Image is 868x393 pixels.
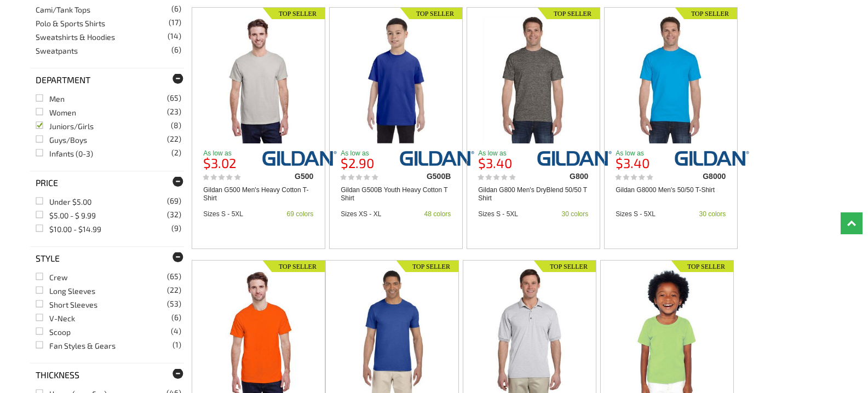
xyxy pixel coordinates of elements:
[167,135,181,143] span: (22)
[36,314,75,323] a: V-Neck(6)
[203,155,236,171] b: $3.02
[287,211,314,217] div: 69 colors
[478,155,512,171] b: $3.40
[203,211,243,217] div: Sizes S - 5XL
[478,186,588,203] a: Gildan G800 Men's DryBlend 50/50 T Shirt
[534,261,596,272] img: Top Seller
[671,261,733,272] img: Top Seller
[36,108,76,117] a: Women(23)
[36,149,93,158] a: Infants (0-3)(2)
[171,327,181,335] span: (4)
[171,314,181,321] span: (6)
[36,135,87,145] a: Guys/Boys(22)
[167,108,181,115] span: (23)
[341,186,451,203] a: Gildan G500B Youth Heavy Cotton T Shirt
[30,246,183,270] div: Style
[30,68,183,91] div: Department
[669,172,726,180] div: G8000
[341,211,381,217] div: Sizes XS - XL
[424,211,451,217] div: 48 colors
[478,150,535,157] p: As low as
[203,186,313,203] a: Gildan G500 Men's Heavy Cotton T-Shirt
[36,224,101,234] a: $10.00 - $14.99(9)
[36,327,71,337] a: Scoop(4)
[171,46,181,54] span: (6)
[330,16,462,143] a: Gildan G500B Youth Heavy Cotton T Shirt
[36,211,96,220] a: $5.00 - $ 9.99(32)
[36,273,68,282] a: Crew(65)
[616,186,715,194] a: Gildan G8000 Men's 50/50 T-Shirt
[36,300,97,309] a: Short Sleeves(53)
[478,211,518,217] div: Sizes S - 5XL
[396,261,458,272] img: Top Seller
[675,8,737,19] img: Top Seller
[167,94,181,102] span: (65)
[171,5,181,13] span: (6)
[167,300,181,308] span: (53)
[173,341,181,349] span: (1)
[394,172,451,180] div: G500B
[192,16,325,143] a: Gildan G500 Men's Heavy Cotton T-Shirt
[36,46,78,55] a: Sweatpants(6)
[841,212,863,234] a: Top
[36,19,105,28] a: Polo & Sports Shirts(17)
[341,155,374,171] b: $2.90
[167,273,181,280] span: (65)
[616,211,656,217] div: Sizes S - 5XL
[341,150,398,157] p: As low as
[36,122,94,131] a: Juniors/Girls(8)
[30,363,183,386] div: Thickness
[167,286,181,294] span: (22)
[36,197,91,206] a: Under $5.00(69)
[256,172,313,180] div: G500
[169,19,181,26] span: (17)
[171,122,181,129] span: (8)
[531,172,588,180] div: G800
[36,32,115,42] a: Sweatshirts & Hoodies(14)
[30,171,183,194] div: Price
[36,286,95,296] a: Long Sleeves(22)
[345,16,447,143] img: Gildan G500B Youth Heavy Cotton T Shirt
[208,16,309,143] img: Gildan G500 Men's Heavy Cotton T-Shirt
[467,16,600,143] a: Gildan G800 Men's DryBlend 50/50 T Shirt
[168,32,181,40] span: (14)
[263,261,325,272] img: Top Seller
[538,8,600,19] img: Top Seller
[262,150,337,166] img: gildan/g500
[400,8,462,19] img: Top Seller
[171,224,181,232] span: (9)
[482,16,584,143] img: Gildan G800 Men's DryBlend 50/50 T Shirt
[605,16,737,143] a: Gildan G8000 Men's 50/50 T-Shirt
[36,341,116,350] a: Fan Styles & Gears(1)
[620,16,722,143] img: Gildan G8000 Men's 50/50 T-Shirt
[562,211,589,217] div: 30 colors
[36,5,90,14] a: Cami/Tank Tops(6)
[399,150,475,166] img: gildan/g500b
[616,150,672,157] p: As low as
[167,211,181,218] span: (32)
[537,150,612,166] img: gildan/g800
[36,94,65,103] a: Men(65)
[616,155,649,171] b: $3.40
[203,150,260,157] p: As low as
[167,197,181,205] span: (69)
[263,8,325,19] img: Top Seller
[674,150,750,166] img: gildan/g8000
[171,149,181,157] span: (2)
[699,211,726,217] div: 30 colors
